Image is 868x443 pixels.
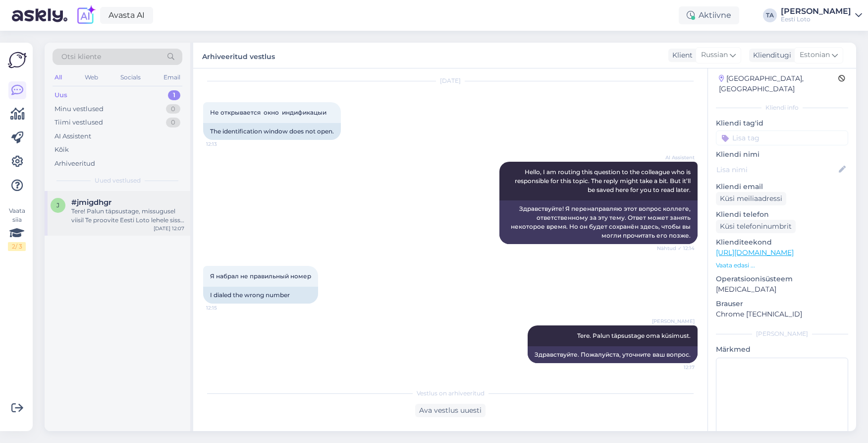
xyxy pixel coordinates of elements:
div: Klient [668,50,693,61]
span: Russian [701,50,728,61]
input: Lisa tag [716,130,848,145]
label: Arhiveeritud vestlus [202,49,275,62]
img: Askly Logo [8,51,27,69]
p: Vaata edasi ... [716,261,848,270]
span: Tere. Palun täpsustage oma küsimust. [577,332,691,339]
div: AI Assistent [54,131,91,141]
span: Uued vestlused [95,176,141,185]
div: I dialed the wrong number [203,287,318,304]
div: [DATE] 12:07 [154,225,184,232]
div: 0 [166,104,180,114]
div: [PERSON_NAME] [781,7,851,15]
div: Eesti Loto [781,15,851,23]
span: Hello, I am routing this question to the colleague who is responsible for this topic. The reply m... [515,168,692,193]
div: Minu vestlused [54,104,104,114]
span: Nähtud ✓ 12:14 [657,245,695,252]
p: Märkmed [716,344,848,355]
span: 12:17 [657,364,695,371]
span: Не открывается окно индификацыи [210,109,326,116]
div: 2 / 3 [8,242,26,251]
div: Socials [118,71,143,84]
input: Lisa nimi [716,164,837,175]
a: Avasta AI [100,7,153,24]
p: Chrome [TECHNICAL_ID] [716,309,848,319]
div: Kliendi info [716,103,848,112]
p: Operatsioonisüsteem [716,274,848,284]
span: #jmigdhgr [71,198,111,207]
span: Estonian [800,50,830,61]
img: explore-ai [75,5,96,26]
div: Aktiivne [679,6,739,24]
p: [MEDICAL_DATA] [716,284,848,295]
div: [DATE] [203,76,698,85]
div: Web [83,71,100,84]
div: 0 [166,118,180,127]
div: Klienditugi [749,50,791,61]
span: 12:13 [206,140,243,148]
p: Kliendi tag'id [716,118,848,128]
div: Tere! Palun täpsustage, missugusel viisil Te proovite Eesti Loto lehele sisse logida ning millise... [71,207,184,225]
div: [GEOGRAPHIC_DATA], [GEOGRAPHIC_DATA] [719,73,838,94]
div: Küsi telefoninumbrit [716,220,796,233]
div: All [53,71,64,84]
p: Kliendi telefon [716,209,848,220]
span: Vestlus on arhiveeritud [417,389,485,398]
a: [URL][DOMAIN_NAME] [716,248,794,257]
p: Kliendi email [716,182,848,192]
p: Kliendi nimi [716,149,848,160]
span: AI Assistent [657,154,695,161]
div: Vaata siia [8,206,26,251]
span: Я набрал не правильный номер [210,272,311,280]
div: Uus [54,90,67,100]
span: 12:15 [206,304,243,312]
a: [PERSON_NAME]Eesti Loto [781,7,862,23]
div: Küsi meiliaadressi [716,192,786,205]
span: [PERSON_NAME] [652,317,695,325]
p: Klienditeekond [716,237,848,248]
span: Otsi kliente [61,52,101,62]
div: TA [763,8,777,22]
div: 1 [168,90,180,100]
div: Ava vestlus uuesti [415,404,486,417]
div: Email [162,71,182,84]
div: The identification window does not open. [203,123,341,140]
span: j [56,201,59,209]
p: Brauser [716,299,848,309]
div: Tiimi vestlused [54,118,103,127]
div: Kõik [54,145,69,155]
div: Здравствуйте! Я перенаправляю этот вопрос коллеге, ответственному за эту тему. Ответ может занять... [499,200,698,244]
div: Arhiveeritud [54,159,95,169]
div: Здравствуйте. Пожалуйста, уточните ваш вопрос. [528,346,698,363]
div: [PERSON_NAME] [716,329,848,338]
